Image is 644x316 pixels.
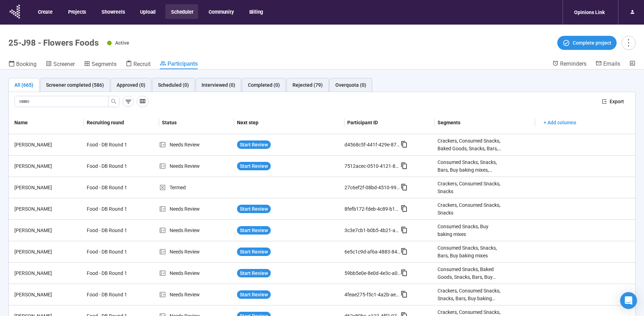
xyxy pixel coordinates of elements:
a: Segments [84,60,117,69]
div: Overquota (0) [335,81,366,89]
span: Start Review [240,226,268,234]
span: Segments [92,61,117,67]
span: Complete project [573,39,611,47]
div: Interviewed (0) [202,81,235,89]
div: Consumed Snacks, Snacks, Bars, Buy baking mixes, Cookies [438,158,502,174]
div: Food - DB Round 1 [84,181,137,194]
th: Name [9,111,84,134]
span: Recruit [133,61,151,67]
th: Status [159,111,234,134]
div: Consumed Snacks, Baked Goods, Snacks, Bars, Buy baking mixes, Cookies [438,265,502,281]
span: Screener [53,61,75,67]
button: Start Review [237,269,271,277]
a: Booking [8,60,37,69]
span: Start Review [240,269,268,277]
div: 7512acec-0510-4121-8dfc-1bca6a4b0172 [344,162,401,170]
div: All (665) [14,81,33,89]
div: d4568c5f-441f-429e-87d2-f38fe7ef7c16 [344,141,401,149]
span: Booking [16,61,37,67]
h1: 25-J98 - Flowers Foods [8,38,99,48]
span: Export [610,98,624,105]
div: Scheduled (0) [158,81,189,89]
span: export [602,99,607,104]
a: Emails [596,60,620,68]
div: Food - DB Round 1 [84,159,137,173]
span: Participants [167,60,198,67]
span: Active [115,40,129,46]
div: Approved (0) [117,81,145,89]
div: Needs Review [159,291,234,298]
button: Start Review [237,290,271,299]
span: Emails [603,60,620,67]
div: [PERSON_NAME] [12,291,84,298]
button: Billing [244,4,268,19]
div: [PERSON_NAME] [12,162,84,170]
button: + Add columns [538,117,582,128]
div: Crackers, Consumed Snacks, Snacks [438,201,502,217]
button: Scheduler [165,4,198,19]
div: Food - DB Round 1 [84,224,137,237]
th: Recruiting round [84,111,159,134]
div: Needs Review [159,226,234,234]
th: Segments [435,111,535,134]
button: Create [32,4,58,19]
div: [PERSON_NAME] [12,205,84,213]
button: Upload [134,4,160,19]
span: Start Review [240,248,268,256]
button: Start Review [237,248,271,256]
th: Participant ID [344,111,435,134]
div: [PERSON_NAME] [12,269,84,277]
span: more [624,38,633,47]
button: Community [203,4,238,19]
button: search [108,96,119,107]
div: Completed (0) [248,81,280,89]
span: Start Review [240,162,268,170]
button: Showreels [96,4,130,19]
div: [PERSON_NAME] [12,226,84,234]
button: Start Review [237,162,271,170]
div: Crackers, Consumed Snacks, Snacks [438,180,502,195]
div: 27c6ef2f-08bd-4510-9939-8e7be96c74c2 [344,184,401,191]
div: Needs Review [159,269,234,277]
th: Next step [234,111,344,134]
span: + Add columns [544,119,576,126]
div: Needs Review [159,162,234,170]
div: [PERSON_NAME] [12,248,84,256]
button: Projects [63,4,91,19]
span: search [111,99,117,104]
button: more [622,36,636,50]
div: Screener completed (586) [46,81,104,89]
div: Food - DB Round 1 [84,138,137,151]
a: Participants [160,60,198,69]
button: exportExport [596,96,630,107]
div: Food - DB Round 1 [84,245,137,258]
span: Start Review [240,205,268,213]
div: Rejected (79) [293,81,323,89]
a: Screener [46,60,75,69]
div: [PERSON_NAME] [12,184,84,191]
div: Consumed Snacks, Buy baking mixes [438,223,502,238]
div: Opinions Link [570,6,609,19]
div: Needs Review [159,141,234,149]
button: Start Review [237,226,271,235]
div: Food - DB Round 1 [84,202,137,216]
div: 4feae275-f5c1-4a2b-ae14-ace3fe5746a6 [344,291,401,298]
div: Consumed Snacks, Snacks, Bars, Buy baking mixes [438,244,502,259]
div: Food - DB Round 1 [84,288,137,301]
span: Reminders [560,60,586,67]
span: Start Review [240,141,268,149]
button: Start Review [237,205,271,213]
div: Needs Review [159,248,234,256]
div: Crackers, Consumed Snacks, Baked Goods, Snacks, Bars, Buy baking mixes, Cookies [438,137,502,152]
div: 3c3e7cb1-b0b5-4b21-a0fd-4b8992024bc6 [344,226,401,234]
div: Termed [159,184,234,191]
button: Complete project [557,36,617,50]
div: Needs Review [159,205,234,213]
div: 8fefb172-fdeb-4c89-b167-8372892c4af2 [344,205,401,213]
div: 6e5c1c9d-af6a-4883-84d8-dfabcc5d03b5 [344,248,401,256]
div: Crackers, Consumed Snacks, Snacks, Bars, Buy baking mixes, Cookies [438,287,502,302]
div: Food - DB Round 1 [84,266,137,280]
div: Open Intercom Messenger [620,292,637,309]
a: Recruit [126,60,151,69]
a: Reminders [552,60,586,68]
